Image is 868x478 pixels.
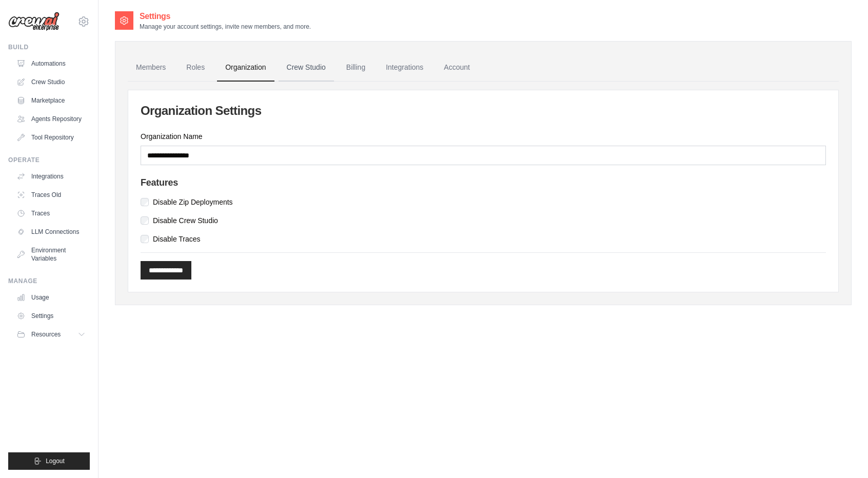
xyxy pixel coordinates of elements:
[12,74,90,90] a: Crew Studio
[140,10,311,23] h2: Settings
[141,131,826,142] label: Organization Name
[128,54,174,82] a: Members
[12,129,90,146] a: Tool Repository
[217,54,274,82] a: Organization
[153,215,218,226] label: Disable Crew Studio
[8,156,90,164] div: Operate
[12,242,90,267] a: Environment Variables
[12,289,90,306] a: Usage
[178,54,213,82] a: Roles
[140,23,311,31] p: Manage your account settings, invite new members, and more.
[12,326,90,343] button: Resources
[12,224,90,240] a: LLM Connections
[141,103,826,119] h2: Organization Settings
[141,177,826,189] h4: Features
[436,54,478,82] a: Account
[8,12,60,31] img: Logo
[12,55,90,72] a: Automations
[378,54,431,82] a: Integrations
[12,187,90,203] a: Traces Old
[338,54,373,82] a: Billing
[153,234,201,244] label: Disable Traces
[8,452,90,470] button: Logout
[12,205,90,222] a: Traces
[12,111,90,127] a: Agents Repository
[12,308,90,324] a: Settings
[8,277,90,285] div: Manage
[31,330,61,338] span: Resources
[153,197,233,207] label: Disable Zip Deployments
[279,54,334,82] a: Crew Studio
[12,168,90,185] a: Integrations
[8,43,90,51] div: Build
[46,457,65,465] span: Logout
[12,92,90,109] a: Marketplace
